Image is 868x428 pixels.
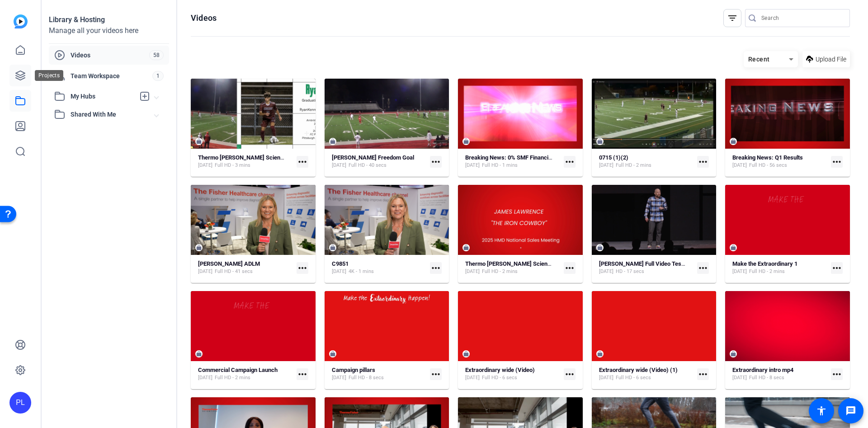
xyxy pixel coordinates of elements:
mat-icon: accessibility [816,405,827,416]
span: Shared With Me [71,110,155,119]
span: 1 [152,71,164,81]
span: Full HD - 40 secs [349,162,387,169]
strong: [PERSON_NAME] Full Video Test Trim [599,260,697,267]
button: Upload File [802,51,850,67]
span: HD - 17 secs [616,268,644,275]
mat-icon: filter_list [727,13,738,24]
input: Search [761,13,843,24]
a: Commercial Campaign Launch[DATE]Full HD - 2 mins [198,367,293,381]
mat-icon: more_horiz [697,368,709,380]
mat-icon: more_horiz [697,156,709,168]
a: Extraordinary wide (Video)[DATE]Full HD - 6 secs [465,367,560,381]
strong: [PERSON_NAME] Freedom Goal [332,154,414,161]
span: Full HD - 3 mins [215,162,250,169]
img: blue-gradient.svg [14,14,28,28]
a: C9851[DATE]4K - 1 mins [332,260,427,275]
a: Thermo [PERSON_NAME] Scientific (2025) Presentation (49244)[DATE]Full HD - 2 mins [465,260,560,275]
a: Extraordinary wide (Video) (1)[DATE]Full HD - 6 secs [599,367,694,381]
a: Extraordinary intro mp4[DATE]Full HD - 8 secs [732,367,827,381]
strong: 0715 (1)(2) [599,154,628,161]
span: [DATE] [732,162,747,169]
mat-icon: more_horiz [564,156,576,168]
a: [PERSON_NAME] Freedom Goal[DATE]Full HD - 40 secs [332,154,427,169]
span: [DATE] [465,374,480,381]
div: Projects [35,70,63,81]
a: Breaking News: Q1 Results[DATE]Full HD - 56 secs [732,154,827,169]
span: Full HD - 6 secs [482,374,517,381]
mat-icon: more_horiz [564,368,576,380]
span: [DATE] [732,268,747,275]
span: Full HD - 2 mins [482,268,518,275]
span: My Hubs [71,92,135,101]
span: [DATE] [332,268,346,275]
strong: Thermo [PERSON_NAME] Scientific (2025) Simple (50446) [198,154,349,161]
div: Manage all your videos here [49,25,169,36]
span: Full HD - 56 secs [749,162,787,169]
a: Breaking News: 0% SMF Financing[DATE]Full HD - 1 mins [465,154,560,169]
mat-icon: more_horiz [297,156,308,168]
strong: Make the Extraordinary 1 [732,260,797,267]
mat-icon: more_horiz [430,156,442,168]
strong: Breaking News: 0% SMF Financing [465,154,555,161]
mat-icon: more_horiz [430,262,442,274]
mat-icon: message [845,405,856,416]
mat-icon: more_horiz [831,156,843,168]
span: Team Workspace [71,71,152,80]
span: Full HD - 8 secs [749,374,784,381]
div: PL [9,392,31,414]
span: [DATE] [465,162,480,169]
strong: Campaign pillars [332,367,375,373]
span: [DATE] [599,374,613,381]
span: Full HD - 1 mins [482,162,518,169]
mat-icon: more_horiz [831,262,843,274]
span: Full HD - 6 secs [616,374,651,381]
h1: Videos [191,13,217,24]
span: Videos [71,51,149,60]
span: 4K - 1 mins [349,268,374,275]
span: [DATE] [332,162,346,169]
span: Full HD - 41 secs [215,268,253,275]
span: [DATE] [332,374,346,381]
a: 0715 (1)(2)[DATE]Full HD - 2 mins [599,154,694,169]
strong: Extraordinary wide (Video) [465,367,535,373]
mat-icon: more_horiz [564,262,576,274]
mat-icon: more_horiz [297,368,308,380]
span: Recent [748,56,770,63]
span: [DATE] [732,374,747,381]
span: [DATE] [198,374,212,381]
mat-icon: more_horiz [297,262,308,274]
span: 58 [149,50,164,60]
span: Full HD - 2 mins [616,162,651,169]
a: Campaign pillars[DATE]Full HD - 8 secs [332,367,427,381]
strong: Commercial Campaign Launch [198,367,278,373]
mat-expansion-panel-header: Shared With Me [49,105,169,123]
mat-expansion-panel-header: My Hubs [49,87,169,105]
strong: [PERSON_NAME] ADLM [198,260,260,267]
span: Full HD - 2 mins [749,268,785,275]
span: [DATE] [599,162,613,169]
span: [DATE] [599,268,613,275]
mat-icon: more_horiz [831,368,843,380]
strong: Breaking News: Q1 Results [732,154,803,161]
a: [PERSON_NAME] ADLM[DATE]Full HD - 41 secs [198,260,293,275]
strong: Extraordinary wide (Video) (1) [599,367,678,373]
mat-icon: more_horiz [697,262,709,274]
span: Full HD - 2 mins [215,374,250,381]
strong: Thermo [PERSON_NAME] Scientific (2025) Presentation (49244) [465,260,632,267]
span: Upload File [816,55,846,64]
strong: Extraordinary intro mp4 [732,367,793,373]
strong: C9851 [332,260,349,267]
span: [DATE] [198,268,212,275]
mat-icon: more_horiz [430,368,442,380]
div: Library & Hosting [49,14,169,25]
span: [DATE] [198,162,212,169]
span: [DATE] [465,268,480,275]
a: Thermo [PERSON_NAME] Scientific (2025) Simple (50446)[DATE]Full HD - 3 mins [198,154,293,169]
a: Make the Extraordinary 1[DATE]Full HD - 2 mins [732,260,827,275]
a: [PERSON_NAME] Full Video Test Trim[DATE]HD - 17 secs [599,260,694,275]
span: Full HD - 8 secs [349,374,384,381]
